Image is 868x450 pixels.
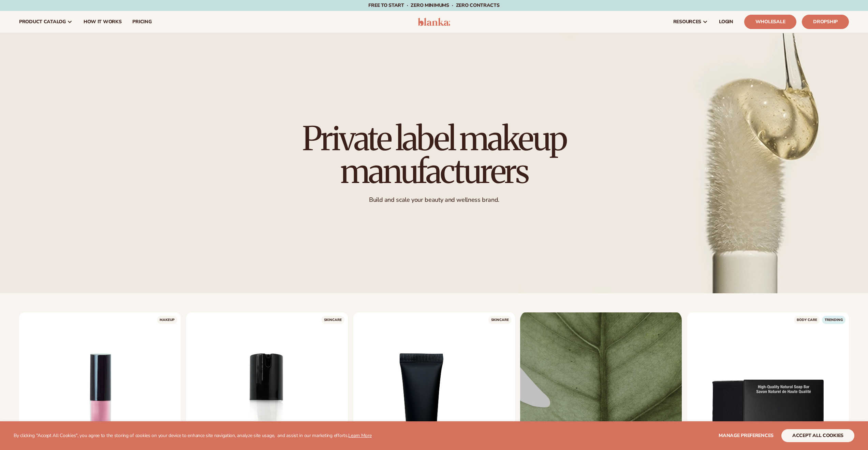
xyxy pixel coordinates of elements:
[418,18,450,26] img: logo
[744,15,796,29] a: Wholesale
[368,2,499,9] span: Free to start · ZERO minimums · ZERO contracts
[713,11,739,33] a: LOGIN
[719,429,774,442] button: Manage preferences
[781,429,854,442] button: accept all cookies
[668,11,713,33] a: resources
[19,19,66,25] span: product catalog
[78,11,127,33] a: How It Works
[127,11,157,33] a: pricing
[719,19,733,25] span: LOGIN
[282,122,586,188] h1: Private label makeup manufacturers
[14,433,372,439] p: By clicking "Accept All Cookies", you agree to the storing of cookies on your device to enhance s...
[802,15,849,29] a: Dropship
[282,196,586,204] p: Build and scale your beauty and wellness brand.
[132,19,151,25] span: pricing
[14,11,78,33] a: product catalog
[348,432,371,439] a: Learn More
[719,432,774,439] span: Manage preferences
[673,19,701,25] span: resources
[84,19,122,25] span: How It Works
